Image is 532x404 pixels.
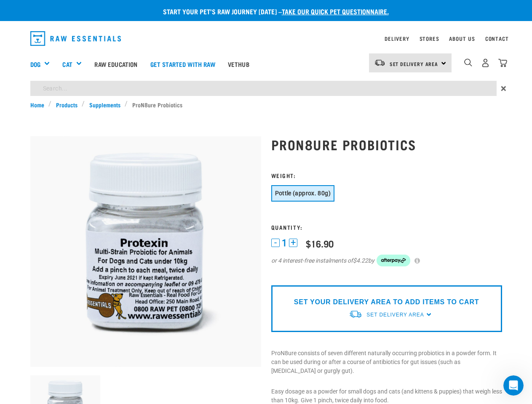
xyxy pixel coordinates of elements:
img: home-icon-1@2x.png [464,58,472,66]
input: Search... [30,81,497,96]
span: × [501,81,506,96]
a: Stores [420,37,439,40]
button: Pottle (approx. 80g) [271,185,334,202]
span: $4.22 [353,256,368,265]
a: Supplements [85,100,125,109]
button: + [289,239,297,247]
img: Plastic Bottle Of Protexin For Dogs And Cats [30,136,261,367]
div: $16.90 [306,238,334,249]
img: van-moving.png [374,59,385,66]
a: About Us [449,37,475,40]
button: - [271,239,280,247]
a: Delivery [385,37,409,40]
a: Get started with Raw [144,47,222,81]
nav: dropdown navigation [24,28,509,49]
img: Raw Essentials Logo [30,31,121,46]
span: Pottle (approx. 80g) [275,190,331,197]
img: van-moving.png [349,310,362,319]
span: Set Delivery Area [366,312,424,318]
img: Afterpay [377,255,410,266]
p: ProN8ure consists of seven different naturally occurring probiotics in a powder form. It can be u... [271,349,502,375]
div: or 4 interest-free instalments of by [271,255,502,266]
a: Vethub [222,47,256,81]
h3: Weight: [271,172,502,178]
a: Contact [485,37,509,40]
span: 1 [282,239,287,247]
nav: breadcrumbs [30,100,502,109]
iframe: Intercom live chat [503,375,524,396]
span: Set Delivery Area [390,62,438,65]
a: Products [51,100,82,109]
img: home-icon@2x.png [498,58,507,67]
a: Raw Education [88,47,144,81]
a: take our quick pet questionnaire. [282,9,389,13]
h3: Quantity: [271,224,502,230]
a: Home [30,100,49,109]
p: SET YOUR DELIVERY AREA TO ADD ITEMS TO CART [294,297,479,307]
img: user.png [481,58,490,67]
h1: ProN8ure Probiotics [271,137,502,152]
a: Dog [30,59,40,69]
a: Cat [62,59,72,69]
